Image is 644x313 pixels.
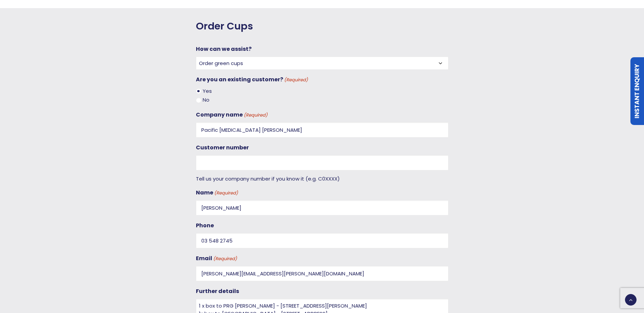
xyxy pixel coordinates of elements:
[196,170,448,183] div: Tell us your company number if you know it (e.g. C0XXXX)
[243,111,268,119] span: (Required)
[196,44,252,54] label: How can we assist?
[203,87,212,96] label: Yes
[196,143,249,152] label: Customer number
[196,110,268,120] label: Company name
[196,188,238,197] label: Name
[599,268,634,304] iframe: Chatbot
[630,57,644,125] a: Instant Enquiry
[196,287,239,296] label: Further details
[196,254,237,263] label: Email
[283,77,308,83] span: (Required)
[213,255,237,263] span: (Required)
[203,96,209,104] label: No
[196,75,308,84] legend: Are you an existing customer?
[214,189,238,197] span: (Required)
[196,20,253,32] span: Order Cups
[196,221,214,230] label: Phone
